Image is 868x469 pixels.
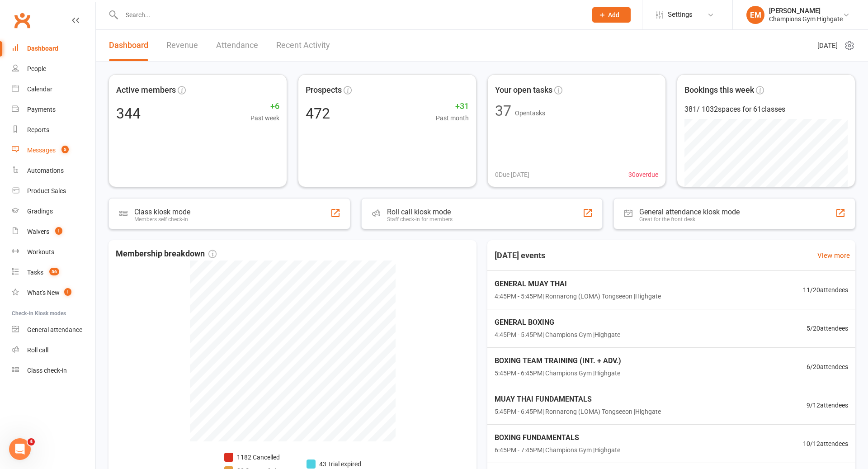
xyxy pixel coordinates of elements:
[12,340,95,360] a: Roll call
[9,438,31,460] iframe: Intercom live chat
[803,285,848,295] span: 11 / 20 attendees
[12,59,95,79] a: People
[134,216,190,223] div: Members self check-in
[495,330,620,340] span: 4:45PM - 5:45PM | Champions Gym | Highgate
[495,393,661,405] span: MUAY THAI FUNDAMENTALS
[27,106,56,113] div: Payments
[12,222,95,242] a: Waivers 1
[639,208,740,216] div: General attendance kiosk mode
[27,326,82,333] div: General attendance
[495,355,621,367] span: BOXING TEAM TRAINING (INT. + ADV.)
[12,120,95,140] a: Reports
[495,170,529,180] span: 0 Due [DATE]
[116,106,141,121] div: 344
[495,432,620,444] span: BOXING FUNDAMENTALS
[276,30,330,61] a: Recent Activity
[769,7,843,15] div: [PERSON_NAME]
[27,228,49,235] div: Waivers
[12,360,95,381] a: Class kiosk mode
[817,40,838,51] span: [DATE]
[307,459,361,469] li: 43 Trial expired
[495,278,661,290] span: GENERAL MUAY THAI
[592,7,631,23] button: Add
[387,208,453,216] div: Roll call kiosk mode
[250,100,279,113] span: +6
[495,445,620,455] span: 6:45PM - 7:45PM | Champions Gym | Highgate
[684,104,848,115] div: 381 / 1032 spaces for 61 classes
[807,400,848,410] span: 9 / 12 attendees
[27,147,56,154] div: Messages
[224,452,292,462] li: 1182 Cancelled
[12,262,95,283] a: Tasks 56
[495,104,511,118] div: 37
[668,5,693,25] span: Settings
[27,126,49,133] div: Reports
[64,288,71,296] span: 1
[769,15,843,23] div: Champions Gym Highgate
[515,109,545,117] span: Open tasks
[55,227,62,235] span: 1
[27,346,48,354] div: Roll call
[306,84,342,97] span: Prospects
[436,113,469,123] span: Past month
[817,250,850,261] a: View more
[250,113,279,123] span: Past week
[27,269,43,276] div: Tasks
[11,9,33,32] a: Clubworx
[27,187,66,194] div: Product Sales
[12,79,95,99] a: Calendar
[608,11,619,19] span: Add
[49,268,59,275] span: 56
[495,317,620,328] span: GENERAL BOXING
[628,170,658,180] span: 30 overdue
[27,248,54,256] div: Workouts
[12,99,95,120] a: Payments
[807,362,848,372] span: 6 / 20 attendees
[495,291,661,301] span: 4:45PM - 5:45PM | Ronnarong (LOMA) Tongseeon | Highgate
[487,247,552,264] h3: [DATE] events
[807,323,848,333] span: 5 / 20 attendees
[27,367,67,374] div: Class check-in
[27,167,64,174] div: Automations
[12,181,95,201] a: Product Sales
[116,247,217,261] span: Membership breakdown
[119,9,580,21] input: Search...
[12,242,95,262] a: Workouts
[12,283,95,303] a: What's New1
[639,216,740,223] div: Great for the front desk
[28,438,35,445] span: 4
[746,6,764,24] div: EM
[116,84,176,97] span: Active members
[27,65,46,72] div: People
[61,146,69,153] span: 5
[12,38,95,59] a: Dashboard
[27,85,52,93] div: Calendar
[684,84,754,97] span: Bookings this week
[495,407,661,417] span: 5:45PM - 6:45PM | Ronnarong (LOMA) Tongseeon | Highgate
[27,45,58,52] div: Dashboard
[216,30,258,61] a: Attendance
[12,161,95,181] a: Automations
[495,84,552,97] span: Your open tasks
[306,106,330,121] div: 472
[12,201,95,222] a: Gradings
[436,100,469,113] span: +31
[387,216,453,223] div: Staff check-in for members
[12,140,95,161] a: Messages 5
[495,368,621,378] span: 5:45PM - 6:45PM | Champions Gym | Highgate
[166,30,198,61] a: Revenue
[803,439,848,449] span: 10 / 12 attendees
[27,289,60,296] div: What's New
[109,30,148,61] a: Dashboard
[134,208,190,216] div: Class kiosk mode
[27,208,53,215] div: Gradings
[12,320,95,340] a: General attendance kiosk mode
